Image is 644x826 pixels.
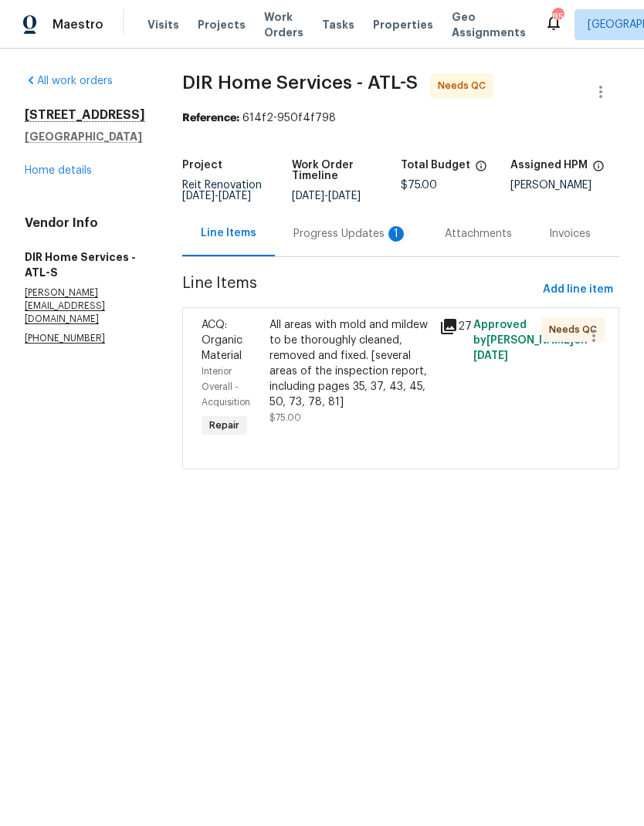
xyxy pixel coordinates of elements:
[182,73,418,92] span: DIR Home Services - ATL-S
[401,180,437,191] span: $75.00
[264,9,303,40] span: Work Orders
[473,350,508,361] span: [DATE]
[328,191,361,201] span: [DATE]
[182,160,222,171] h5: Project
[552,9,563,25] div: 85
[543,280,613,300] span: Add line item
[292,191,324,201] span: [DATE]
[592,160,605,180] span: The hpm assigned to this work order.
[269,413,301,422] span: $75.00
[445,226,512,242] div: Attachments
[25,76,113,86] a: All work orders
[25,249,145,280] h5: DIR Home Services - ATL-S
[202,320,242,361] span: ACQ: Organic Material
[549,322,603,337] span: Needs QC
[147,17,179,32] span: Visits
[53,17,103,32] span: Maestro
[182,113,239,124] b: Reference:
[439,317,464,336] div: 27
[182,180,262,201] span: Reit Renovation
[203,418,246,433] span: Repair
[401,160,470,171] h5: Total Budget
[438,78,492,93] span: Needs QC
[25,165,92,176] a: Home details
[25,215,145,231] h4: Vendor Info
[182,191,251,201] span: -
[292,191,361,201] span: -
[373,17,433,32] span: Properties
[473,320,588,361] span: Approved by [PERSON_NAME] on
[322,19,354,30] span: Tasks
[292,160,402,181] h5: Work Order Timeline
[182,110,619,126] div: 614f2-950f4f798
[198,17,246,32] span: Projects
[219,191,251,201] span: [DATE]
[269,317,430,410] div: All areas with mold and mildew to be thoroughly cleaned, removed and fixed. [several areas of the...
[510,160,588,171] h5: Assigned HPM
[182,191,215,201] span: [DATE]
[510,180,620,191] div: [PERSON_NAME]
[388,226,404,242] div: 1
[475,160,487,180] span: The total cost of line items that have been proposed by Opendoor. This sum includes line items th...
[202,367,250,407] span: Interior Overall - Acquisition
[452,9,526,40] span: Geo Assignments
[293,226,408,242] div: Progress Updates
[537,276,619,304] button: Add line item
[549,226,591,242] div: Invoices
[182,276,537,304] span: Line Items
[201,225,256,241] div: Line Items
